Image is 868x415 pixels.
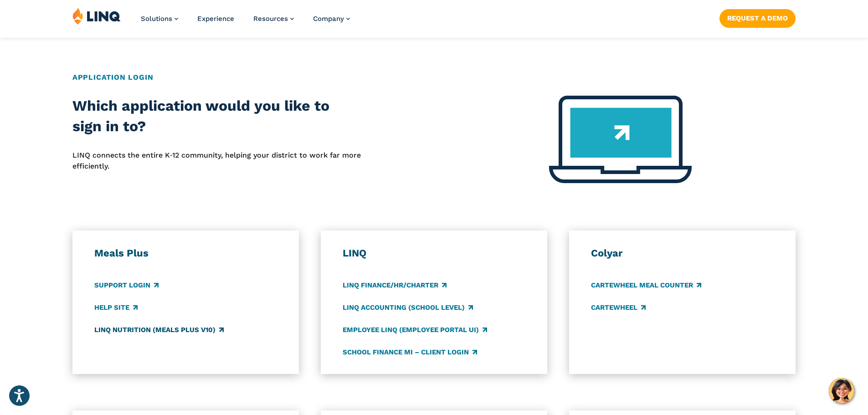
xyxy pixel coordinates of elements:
img: LINQ | K‑12 Software [72,7,121,25]
a: Help Site [94,302,138,313]
a: CARTEWHEEL Meal Counter [591,280,701,290]
a: School Finance MI – Client Login [343,347,477,357]
a: Request a Demo [719,9,796,27]
a: Support Login [94,280,159,290]
span: Solutions [141,15,172,23]
span: Company [313,15,344,23]
a: CARTEWHEEL [591,302,646,313]
p: LINQ connects the entire K‑12 community, helping your district to work far more efficiently. [72,150,361,172]
h2: Which application would you like to sign in to? [72,96,361,137]
h3: LINQ [343,247,526,260]
h3: Colyar [591,247,774,260]
h3: Meals Plus [94,247,277,260]
a: Company [313,15,350,23]
a: LINQ Accounting (school level) [343,302,473,313]
a: LINQ Nutrition (Meals Plus v10) [94,325,224,335]
a: LINQ Finance/HR/Charter [343,280,447,290]
a: Resources [253,15,294,23]
a: Experience [197,15,234,23]
h2: Application Login [72,72,796,83]
button: Hello, have a question? Let’s chat. [829,378,854,404]
span: Resources [253,15,288,23]
nav: Primary Navigation [141,7,350,37]
a: Employee LINQ (Employee Portal UI) [343,325,487,335]
nav: Button Navigation [719,7,796,27]
a: Solutions [141,15,178,23]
